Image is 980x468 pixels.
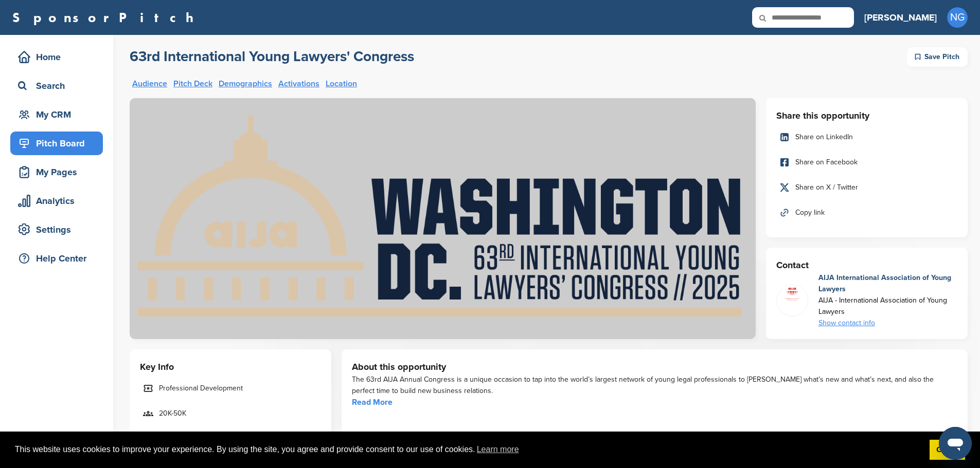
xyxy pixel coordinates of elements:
span: Copy link [795,207,825,218]
a: My CRM [10,103,103,126]
h3: Contact [776,258,957,272]
div: Show contact info [818,317,957,329]
div: Save Pitch [907,47,968,67]
a: Pitch Board [10,132,103,155]
a: Location [326,80,357,88]
a: Activations [278,80,319,88]
span: Share on X / Twitter [795,182,858,193]
span: 20K-50K [159,408,186,419]
a: My Pages [10,160,103,184]
a: Share on LinkedIn [776,126,957,148]
span: Professional Development [159,383,243,394]
a: 63rd International Young Lawyers' Congress [130,47,414,67]
a: Share on Facebook [776,152,957,173]
a: Search [10,74,103,98]
a: Analytics [10,189,103,213]
iframe: Button to launch messaging window [939,427,972,460]
a: SponsorPitch [12,11,200,24]
a: dismiss cookie message [930,440,965,460]
a: learn more about cookies [475,442,521,457]
span: This website uses cookies to improve your experience. By using the site, you agree and provide co... [15,442,921,457]
img: Image20241211132401 [777,285,808,304]
a: Demographics [219,80,272,88]
a: Help Center [10,247,103,270]
div: Settings [15,220,103,239]
div: Home [15,48,103,66]
h3: [PERSON_NAME] [864,10,937,25]
a: Audience [132,80,167,88]
h3: Share this opportunity [776,108,957,123]
a: Home [10,45,103,69]
div: Help Center [15,249,103,268]
a: Share on X / Twitter [776,177,957,198]
a: Copy link [776,202,957,223]
div: Pitch Board [15,134,103,153]
h3: Key Info [140,360,321,374]
a: [PERSON_NAME] [864,6,937,29]
a: Pitch Deck [173,80,212,88]
div: My CRM [15,105,103,124]
img: Sponsorpitch & [130,98,756,339]
div: Search [15,77,103,95]
div: AIJA International Association of Young Lawyers [818,272,957,295]
a: Settings [10,218,103,241]
span: Share on LinkedIn [795,132,853,143]
div: Analytics [15,192,103,210]
span: Share on Facebook [795,157,858,168]
div: My Pages [15,163,103,181]
a: Read More [352,397,393,407]
span: NG [947,7,968,28]
h2: 63rd International Young Lawyers' Congress [130,47,414,66]
h3: About this opportunity [352,360,957,374]
div: AIJA - International Association of Young Lawyers [818,295,957,317]
div: The 63rd AIJA Annual Congress is a unique occasion to tap into the world’s largest network of you... [352,374,957,397]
